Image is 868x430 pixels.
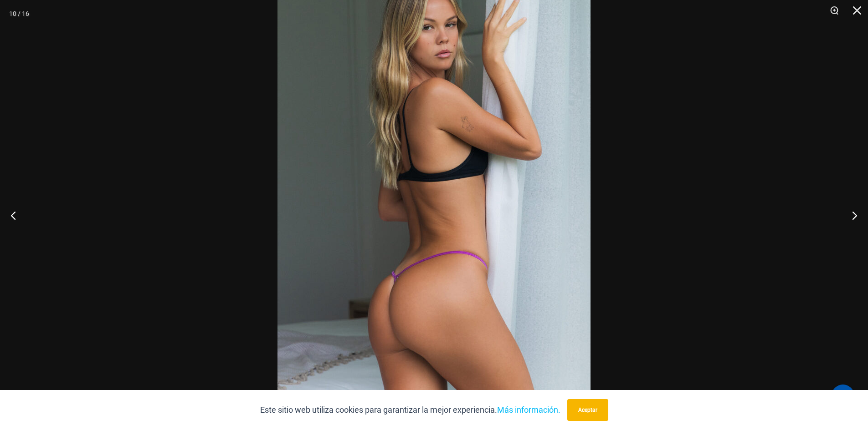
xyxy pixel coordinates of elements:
[567,399,608,421] button: Aceptar
[578,407,597,413] font: Aceptar
[260,405,497,415] font: Este sitio web utiliza cookies para garantizar la mejor experiencia.
[497,405,560,415] a: Más información.
[834,192,868,238] button: Próximo
[9,10,29,17] font: 10 / 16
